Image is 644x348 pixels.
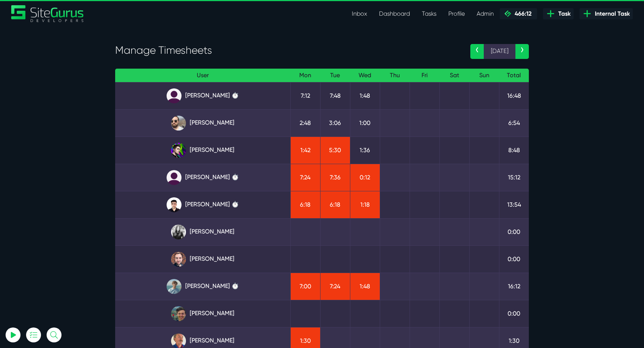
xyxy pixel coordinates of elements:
[592,9,630,18] span: Internal Task
[290,273,320,300] td: 7:00
[11,5,84,22] img: Sitegurus Logo
[320,109,350,137] td: 3:06
[499,273,529,300] td: 16:12
[439,69,469,82] th: Sat
[171,116,186,131] img: ublsy46zpoyz6muduycb.jpg
[121,225,284,239] a: [PERSON_NAME]
[121,279,284,294] a: [PERSON_NAME] ⏱️
[555,9,571,18] span: Task
[320,137,350,164] td: 5:30
[121,116,284,131] a: [PERSON_NAME]
[499,82,529,109] td: 16:48
[471,6,500,21] a: Admin
[499,69,529,82] th: Total
[290,109,320,137] td: 2:48
[121,88,284,103] a: [PERSON_NAME] ⏱️
[515,44,529,59] a: ›
[346,6,373,21] a: Inbox
[167,279,181,294] img: tkl4csrki1nqjgf0pb1z.png
[350,164,380,191] td: 0:12
[499,300,529,327] td: 0:00
[121,197,284,212] a: [PERSON_NAME] ⏱️
[499,245,529,273] td: 0:00
[350,109,380,137] td: 1:00
[290,164,320,191] td: 7:24
[410,69,439,82] th: Fri
[416,6,442,21] a: Tasks
[167,197,181,212] img: xv1kmavyemxtguplm5ir.png
[121,252,284,267] a: [PERSON_NAME]
[373,6,416,21] a: Dashboard
[580,8,633,19] a: Internal Task
[290,137,320,164] td: 1:42
[499,137,529,164] td: 8:48
[320,82,350,109] td: 7:48
[11,5,84,22] a: SiteGurus
[350,137,380,164] td: 1:36
[320,273,350,300] td: 7:24
[350,191,380,218] td: 1:18
[320,164,350,191] td: 7:36
[171,306,186,321] img: esb8jb8dmrsykbqurfoz.jpg
[171,252,186,267] img: tfogtqcjwjterk6idyiu.jpg
[499,218,529,245] td: 0:00
[115,69,290,82] th: User
[500,8,537,19] a: 466:12
[290,82,320,109] td: 7:12
[121,170,284,185] a: [PERSON_NAME] ⏱️
[499,109,529,137] td: 6:54
[121,306,284,321] a: [PERSON_NAME]
[499,164,529,191] td: 15:12
[380,69,410,82] th: Thu
[442,6,471,21] a: Profile
[320,191,350,218] td: 6:18
[469,69,499,82] th: Sun
[167,88,181,103] img: default_qrqg0b.png
[499,191,529,218] td: 13:54
[470,44,484,59] a: ‹
[543,8,574,19] a: Task
[115,44,459,57] h3: Manage Timesheets
[350,69,380,82] th: Wed
[171,143,186,158] img: rxuxidhawjjb44sgel4e.png
[167,170,181,185] img: default_qrqg0b.png
[290,69,320,82] th: Mon
[171,225,186,239] img: rgqpcqpgtbr9fmz9rxmm.jpg
[350,273,380,300] td: 1:48
[290,191,320,218] td: 6:18
[350,82,380,109] td: 1:48
[320,69,350,82] th: Tue
[484,44,515,59] span: [DATE]
[512,10,531,17] span: 466:12
[121,143,284,158] a: [PERSON_NAME]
